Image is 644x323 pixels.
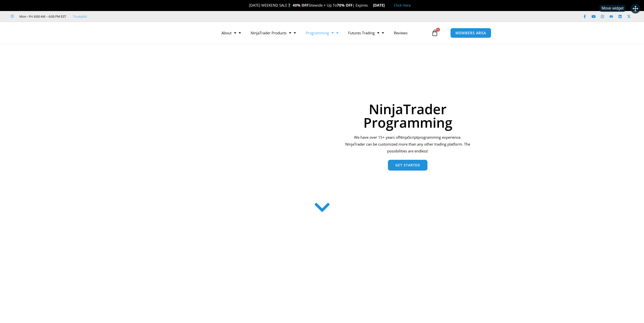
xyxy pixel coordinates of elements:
img: 🎉 [245,3,249,7]
div: We have over 15+ years of [344,134,472,155]
a: MEMBERS AREA [450,28,491,38]
span: programming experience. NinjaTrader can be customized more than any other trading platform. The p... [345,135,470,153]
a: NinjaTrader Products [246,27,301,38]
img: programming 1 | Affordable Indicators – NinjaTrader [180,69,322,193]
a: Trustpilot [73,13,87,19]
a: 0 [424,26,446,40]
span: Mon - Fri: 8:00 AM – 6:00 PM EST [18,13,66,19]
span: NinjaScript [399,135,418,140]
strong: 70% OFF [337,3,353,8]
span: 0 [436,28,440,32]
span: [DATE] WEEKEND SALE Sitewide + Up To | Expires [244,3,373,8]
img: ⌛ [368,3,372,7]
strong: [DATE] [373,3,389,8]
img: 🏭 [385,3,389,7]
a: About [217,27,246,38]
nav: Menu [217,27,430,38]
a: Futures Trading [343,27,389,38]
img: 🏌️‍♂️ [288,3,291,7]
strong: 40% OFF [293,3,308,8]
img: LogoAI | Affordable Indicators – NinjaTrader [146,24,199,42]
a: Programming [301,27,343,38]
a: Reviews [389,27,412,38]
span: Get Started [395,163,420,167]
a: Click Here [394,3,411,8]
span: MEMBERS AREA [455,31,486,35]
a: Get Started [388,160,427,171]
div: Move widget [600,5,626,12]
h1: NinjaTrader Programming [344,102,472,129]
